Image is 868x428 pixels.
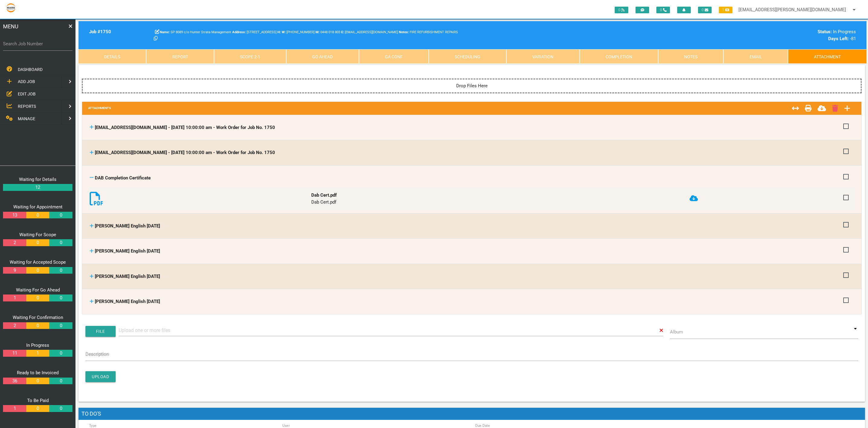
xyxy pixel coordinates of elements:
[18,116,35,121] span: MANAGE
[49,212,72,219] a: 0
[3,22,18,34] span: MENU
[315,30,340,34] span: Aqua therm pipes/fire repairs
[85,102,858,115] div: ATTACHMENTS
[506,49,579,64] a: Variation
[26,212,49,219] a: 0
[49,405,72,412] a: 0
[78,408,865,420] h1: To Do's
[26,343,49,348] a: In Progress
[26,267,49,274] a: 0
[85,371,116,382] a: Upload
[214,49,286,64] a: Scope 2-1
[16,287,60,293] a: Waiting For Go Ahead
[311,192,337,198] b: Dab Cert.pdf
[160,30,231,34] span: SP 8089 c/o Hunter Strata Management
[10,259,66,265] a: Waiting for Accepted Scope
[95,223,160,229] span: [PERSON_NAME] English [DATE]
[18,67,43,72] span: DASHBOARD
[698,7,712,13] span: 0
[690,195,698,202] a: Click to download
[49,267,72,274] a: 0
[359,49,429,64] a: GA Conf
[154,36,158,41] a: Click here copy customer information.
[3,294,26,301] a: 1
[828,36,849,41] b: Days Left:
[3,350,26,357] a: 11
[26,239,49,246] a: 0
[78,49,146,64] a: Details
[95,125,275,130] span: [EMAIL_ADDRESS][DOMAIN_NAME] - [DATE] 10:00:00 am - Work Order for Job No. 1750
[286,49,359,64] a: Go Ahead
[277,30,282,34] span: Home Phone
[818,29,832,34] b: Status:
[95,274,160,279] span: [PERSON_NAME] English [DATE]
[3,184,72,191] a: 12
[341,30,344,34] b: E:
[3,212,26,219] a: 13
[146,49,214,64] a: Report
[27,398,49,403] a: To Be Paid
[160,30,170,34] b: Name:
[658,49,723,64] a: Notes
[26,378,49,385] a: 0
[3,405,26,412] a: 1
[49,378,72,385] a: 0
[49,239,72,246] a: 0
[49,322,72,329] a: 0
[95,150,275,155] span: [EMAIL_ADDRESS][DOMAIN_NAME] - [DATE] 10:00:00 am - Work Order for Job No. 1750
[315,30,319,34] b: M:
[277,30,281,34] b: H:
[669,28,856,42] div: In Progress -81
[26,405,49,412] a: 0
[719,7,732,13] span: 1
[13,315,63,320] a: Waiting For Confirmation
[580,49,658,64] a: Completion
[49,350,72,357] a: 0
[95,175,151,181] span: DAB Completion Certificate
[723,49,788,64] a: Email
[119,325,663,336] input: Upload one or more files
[26,294,49,301] a: 0
[85,351,109,358] label: Description
[95,299,160,304] span: [PERSON_NAME] English [DATE]
[18,104,36,109] span: REPORTS
[18,92,36,96] span: EDIT JOB
[89,29,111,34] b: Job # 1750
[3,267,26,274] a: 9
[282,30,315,34] span: [PHONE_NUMBER]
[82,79,862,93] div: Drop Files Here
[788,49,866,64] a: Attachment
[3,40,72,47] label: Search Job Number
[17,370,59,375] a: Ready to be Invoiced
[232,30,246,34] b: Address:
[13,204,62,210] a: Waiting for Appointment
[399,30,458,34] span: FIRE REFURBISHMENT REPAIRS
[3,239,26,246] a: 2
[19,177,56,182] a: Waiting for Details
[341,30,398,34] span: [EMAIL_ADDRESS][DOMAIN_NAME]
[310,187,688,210] td: Dab Cert.pdf
[282,30,286,34] b: W:
[26,350,49,357] a: 1
[399,30,409,34] b: Notes:
[232,30,277,34] span: [STREET_ADDRESS]
[19,232,56,237] a: Waiting For Scope
[429,49,506,64] a: Scheduling
[95,248,160,254] span: [PERSON_NAME] English [DATE]
[615,7,628,13] span: 0
[26,322,49,329] a: 0
[3,322,26,329] a: 2
[3,378,26,385] a: 36
[18,79,35,84] span: ADD JOB
[49,294,72,301] a: 0
[6,3,16,13] img: s3file
[656,7,670,13] span: 0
